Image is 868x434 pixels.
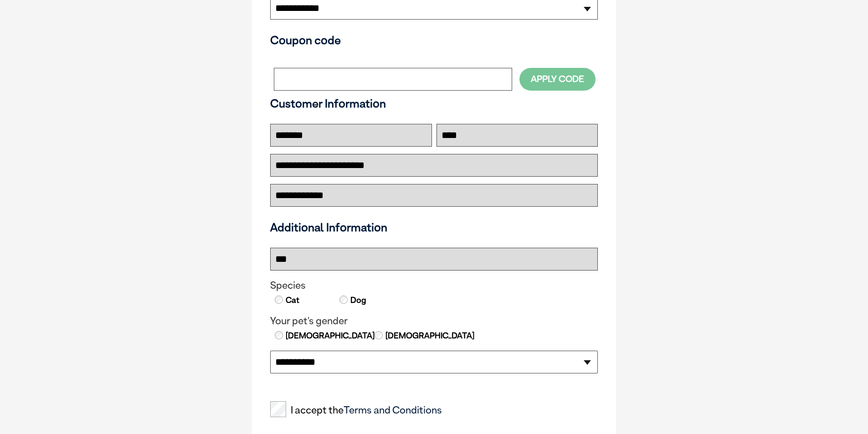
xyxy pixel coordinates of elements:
h3: Coupon code [270,33,598,47]
h3: Additional Information [267,220,601,234]
h3: Customer Information [270,97,598,110]
legend: Your pet's gender [270,315,598,327]
input: I accept theTerms and Conditions [270,401,286,417]
legend: Species [270,280,598,291]
button: Apply Code [519,68,596,90]
a: Terms and Conditions [344,404,442,416]
label: I accept the [270,404,442,416]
